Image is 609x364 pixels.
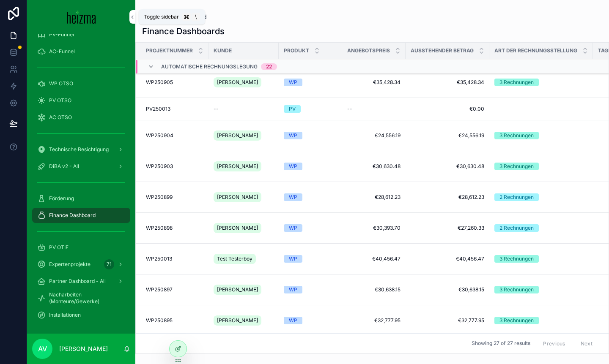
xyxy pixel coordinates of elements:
[347,225,401,231] a: €30,393.70
[284,286,337,293] a: WP
[217,163,258,170] span: [PERSON_NAME]
[499,286,534,293] div: 3 Rechnungen
[217,317,258,324] span: [PERSON_NAME]
[289,193,297,201] div: WP
[472,340,530,347] span: Showing 27 of 27 results
[214,190,274,204] a: [PERSON_NAME]
[499,79,534,86] div: 3 Rechnungen
[104,259,114,269] div: 71
[347,106,401,112] a: --
[347,194,401,201] a: €28,612.23
[499,255,534,263] div: 3 Rechnungen
[289,317,297,324] div: WP
[217,79,258,86] span: [PERSON_NAME]
[146,106,170,112] span: PV250013
[499,163,534,170] div: 3 Rechnungen
[284,224,337,232] a: WP
[192,14,199,20] span: \
[38,344,47,354] span: AV
[347,132,401,139] a: €24,556.19
[217,255,252,262] span: Test Testerboy
[146,194,203,201] a: WP250899
[32,274,130,289] a: Partner Dashboard - All
[214,47,232,54] span: Kunde
[146,163,173,170] span: WP250903
[59,345,108,353] p: [PERSON_NAME]
[32,291,130,306] a: Nacharbeiten (Monteure/Gewerke)
[411,47,474,54] span: Ausstehender Betrag
[494,255,588,263] a: 3 Rechnungen
[284,47,309,54] span: Produkt
[494,224,588,232] a: 2 Rechnungen
[214,252,274,266] a: Test Testerboy
[32,93,130,108] a: PV OTSO
[499,317,534,324] div: 3 Rechnungen
[49,31,74,38] span: PV-Funnel
[49,291,122,305] span: Nacharbeiten (Monteure/Gewerke)
[146,163,203,170] a: WP250903
[284,317,337,324] a: WP
[146,317,203,324] a: WP250895
[32,76,130,91] a: WP OTSO
[32,307,130,323] a: Installationen
[411,194,484,201] a: €28,612.23
[49,212,96,219] span: Finance Dashboard
[146,79,173,86] span: WP250905
[49,278,106,285] span: Partner Dashboard - All
[284,132,337,139] a: WP
[347,163,401,170] a: €30,630.48
[146,255,172,262] span: WP250013
[32,27,130,42] a: PV-Funnel
[411,225,484,231] a: €27,260.33
[32,208,130,223] a: Finance Dashboard
[144,14,179,20] span: Toggle sidebar
[214,160,274,173] a: [PERSON_NAME]
[347,47,390,54] span: Angebotspreis
[146,317,173,324] span: WP250895
[411,106,484,112] a: €0.00
[347,286,401,293] span: €30,638.15
[499,193,534,201] div: 2 Rechnungen
[49,146,109,153] span: Technische Besichtigung
[67,10,96,24] img: App logo
[146,225,203,231] a: WP250898
[494,163,588,170] a: 3 Rechnungen
[32,110,130,125] a: AC OTSO
[214,283,274,296] a: [PERSON_NAME]
[146,47,193,54] span: Projektnummer
[49,195,74,202] span: Förderung
[27,34,135,334] div: scrollable content
[494,317,588,324] a: 3 Rechnungen
[284,255,337,263] a: WP
[347,106,352,112] span: --
[494,286,588,293] a: 3 Rechnungen
[146,106,203,112] a: PV250013
[289,286,297,293] div: WP
[146,132,203,139] a: WP250904
[411,79,484,86] a: €35,428.34
[499,224,534,232] div: 2 Rechnungen
[411,255,484,262] a: €40,456.47
[146,194,173,201] span: WP250899
[411,163,484,170] a: €30,630.48
[32,257,130,272] a: Expertenprojekte71
[49,48,75,55] span: AC-Funnel
[289,255,297,263] div: WP
[217,286,258,293] span: [PERSON_NAME]
[289,79,297,86] div: WP
[411,286,484,293] a: €30,638.15
[284,79,337,86] a: WP
[214,221,274,235] a: [PERSON_NAME]
[494,193,588,201] a: 2 Rechnungen
[217,225,258,231] span: [PERSON_NAME]
[347,79,401,86] span: €35,428.34
[49,114,72,121] span: AC OTSO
